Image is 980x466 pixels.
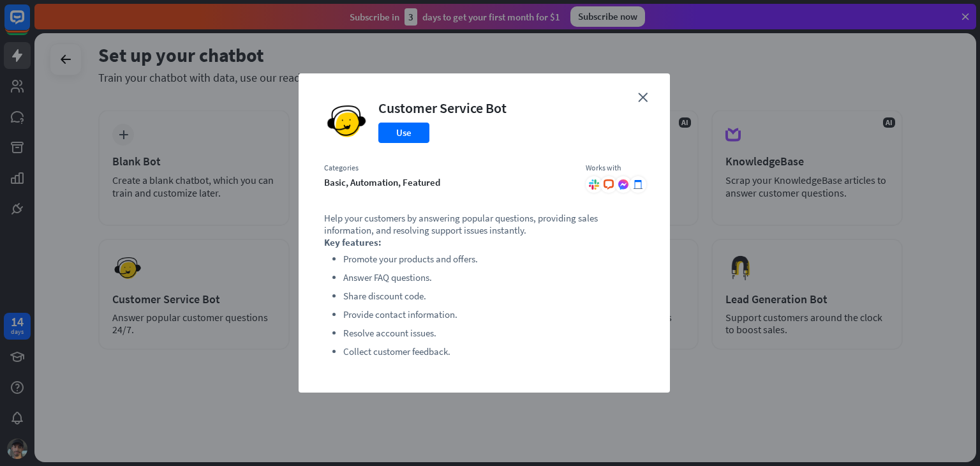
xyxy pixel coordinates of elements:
li: Share discount code. [343,289,644,304]
img: Customer Service Bot [324,99,369,144]
div: basic, automation, featured [324,176,573,188]
i: close [638,93,648,102]
li: Answer FAQ questions. [343,270,644,285]
strong: Key features: [324,236,382,248]
div: Categories [324,163,573,173]
li: Collect customer feedback. [343,344,644,359]
button: Use [378,123,429,143]
p: Help your customers by answering popular questions, providing sales information, and resolving su... [324,212,644,236]
li: Resolve account issues. [343,326,644,341]
div: Works with [586,163,644,173]
div: Customer Service Bot [378,99,507,117]
li: Promote your products and offers. [343,252,644,267]
button: Open LiveChat chat widget [10,5,48,43]
li: Provide contact information. [343,307,644,322]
